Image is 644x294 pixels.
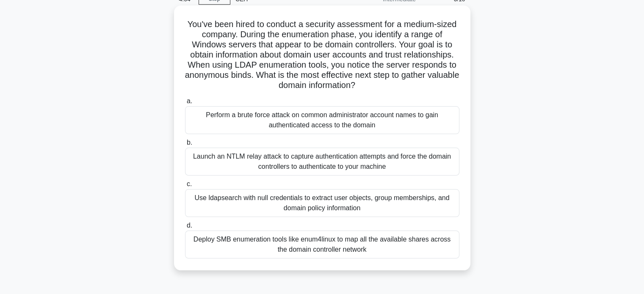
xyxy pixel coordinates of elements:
div: Launch an NTLM relay attack to capture authentication attempts and force the domain controllers t... [185,148,459,176]
div: Perform a brute force attack on common administrator account names to gain authenticated access t... [185,106,459,134]
span: a. [187,97,192,104]
div: Deploy SMB enumeration tools like enum4linux to map all the available shares across the domain co... [185,231,459,258]
span: b. [187,139,192,146]
h5: You've been hired to conduct a security assessment for a medium-sized company. During the enumera... [184,19,460,91]
span: c. [187,180,192,187]
div: Use ldapsearch with null credentials to extract user objects, group memberships, and domain polic... [185,189,459,217]
span: d. [187,222,192,229]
